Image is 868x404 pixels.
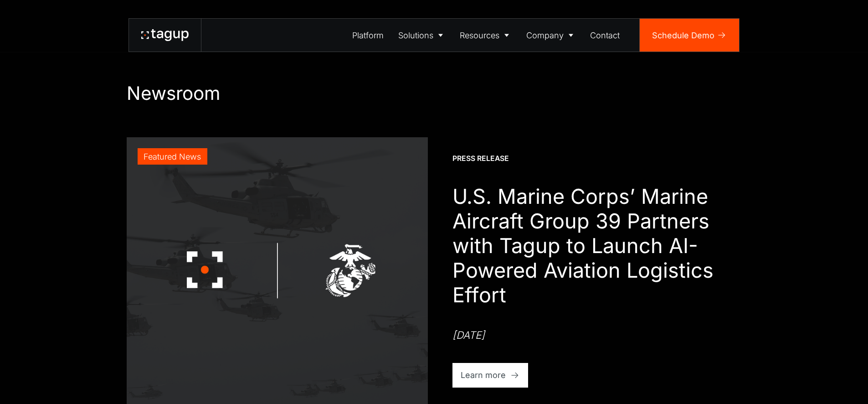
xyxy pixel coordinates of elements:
[345,19,391,52] a: Platform
[127,82,742,104] h1: Newsroom
[583,19,627,52] a: Contact
[590,29,620,41] div: Contact
[127,137,428,404] a: Featured News
[398,29,433,41] div: Solutions
[452,184,742,307] h1: U.S. Marine Corps’ Marine Aircraft Group 39 Partners with Tagup to Launch AI-Powered Aviation Log...
[453,19,519,52] a: Resources
[452,154,509,164] div: Press Release
[352,29,384,41] div: Platform
[452,328,485,342] div: [DATE]
[461,369,506,381] div: Learn more
[460,29,499,41] div: Resources
[452,363,529,388] a: Learn more
[652,29,714,41] div: Schedule Demo
[519,19,583,52] a: Company
[391,19,453,52] a: Solutions
[526,29,564,41] div: Company
[144,150,201,163] div: Featured News
[640,19,739,52] a: Schedule Demo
